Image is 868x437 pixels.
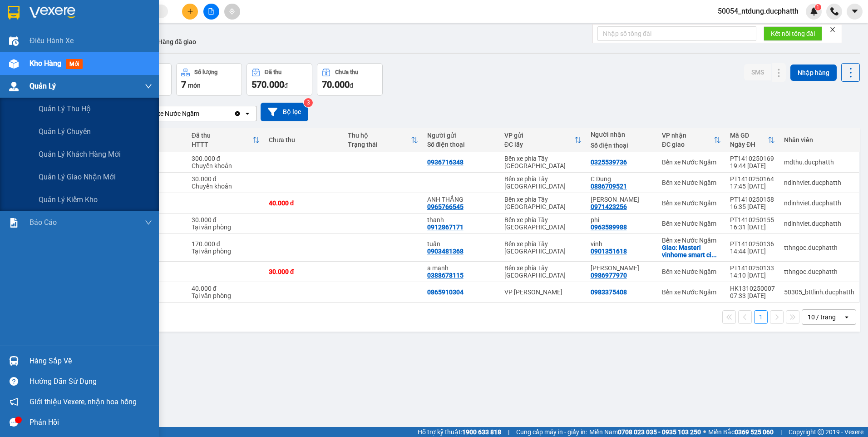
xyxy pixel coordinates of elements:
[589,427,701,437] span: Miền Nam
[427,288,464,296] div: 0865910304
[730,216,775,223] div: PT1410250155
[784,244,854,251] div: tthngoc.ducphatth
[504,216,582,231] div: Bến xe phía Tây [GEOGRAPHIC_DATA]
[145,219,152,226] span: down
[591,159,627,166] div: 0325539736
[39,194,98,205] span: Quản lý kiểm kho
[208,8,214,15] span: file-add
[597,26,756,41] input: Nhập số tổng đài
[808,313,836,322] div: 10 / trang
[703,430,706,434] span: ⚪️
[711,251,717,258] span: ...
[66,59,83,69] span: mới
[30,416,152,429] div: Phản hồi
[784,199,854,207] div: ndinhviet.ducphatth
[176,63,242,96] button: Số lượng7món
[730,141,768,148] div: Ngày ĐH
[662,237,721,244] div: Bến xe Nước Ngầm
[244,110,251,117] svg: open
[192,175,260,183] div: 30.000 đ
[810,7,818,15] img: icon-new-feature
[662,132,714,139] div: VP nhận
[790,65,837,81] button: Nhập hàng
[784,220,854,227] div: ndinhviet.ducphatth
[418,427,501,437] span: Hỗ trợ kỹ thuật:
[730,162,775,169] div: 19:44 [DATE]
[322,79,350,90] span: 70.000
[730,155,775,162] div: PT1410250169
[9,82,19,91] img: warehouse-icon
[427,272,464,279] div: 0388678115
[504,175,582,190] div: Bến xe phía Tây [GEOGRAPHIC_DATA]
[591,216,653,223] div: phi
[784,268,854,275] div: tthngoc.ducphatth
[730,248,775,255] div: 14:44 [DATE]
[269,268,339,275] div: 30.000 đ
[504,155,582,169] div: Bến xe phía Tây [GEOGRAPHIC_DATA]
[9,356,19,366] img: warehouse-icon
[192,216,260,223] div: 30.000 đ
[730,272,775,279] div: 14:10 [DATE]
[192,141,252,148] div: HTTT
[662,288,721,296] div: Bến xe Nước Ngầm
[39,171,116,183] span: Quản lý giao nhận mới
[504,264,582,279] div: Bến xe phía Tây [GEOGRAPHIC_DATA]
[591,272,627,279] div: 0986977970
[252,79,284,90] span: 570.000
[427,216,495,223] div: thanh
[830,7,838,15] img: phone-icon
[8,6,20,20] img: logo-vxr
[730,183,775,190] div: 17:45 [DATE]
[504,132,574,139] div: VP gửi
[203,4,219,20] button: file-add
[462,428,501,436] strong: 1900 633 818
[735,428,774,436] strong: 0369 525 060
[730,285,775,292] div: HK1310250007
[427,196,495,203] div: ANH THẮNG
[851,7,859,15] span: caret-down
[39,149,121,160] span: Quản lý khách hàng mới
[730,203,775,210] div: 16:35 [DATE]
[30,59,61,68] span: Kho hàng
[30,35,74,46] span: Điều hành xe
[829,26,836,33] span: close
[662,141,714,148] div: ĐC giao
[9,36,19,46] img: warehouse-icon
[187,8,193,15] span: plus
[229,8,235,15] span: aim
[182,4,198,20] button: plus
[304,98,313,107] sup: 3
[662,159,721,166] div: Bến xe Nước Ngầm
[843,313,850,321] svg: open
[591,288,627,296] div: 0983375408
[192,132,252,139] div: Đã thu
[780,427,782,437] span: |
[816,4,819,10] span: 1
[151,31,203,53] button: Hàng đã giao
[754,310,768,324] button: 1
[591,196,653,203] div: C TRINH
[730,175,775,183] div: PT1410250164
[730,240,775,248] div: PT1410250136
[181,79,186,90] span: 7
[504,288,582,296] div: VP [PERSON_NAME]
[662,268,721,275] div: Bến xe Nước Ngầm
[192,285,260,292] div: 40.000 đ
[9,218,19,228] img: solution-icon
[725,128,779,152] th: Toggle SortBy
[427,264,495,272] div: a mạnh
[427,248,464,255] div: 0903481368
[194,69,217,75] div: Số lượng
[348,132,410,139] div: Thu hộ
[730,132,768,139] div: Mã GD
[10,397,18,406] span: notification
[730,292,775,299] div: 07:33 [DATE]
[508,427,509,437] span: |
[591,142,653,149] div: Số điện thoại
[500,128,586,152] th: Toggle SortBy
[591,175,653,183] div: C Dung
[818,429,824,435] span: copyright
[427,223,464,231] div: 0912867171
[30,375,152,388] div: Hướng dẫn sử dụng
[427,203,464,210] div: 0965766545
